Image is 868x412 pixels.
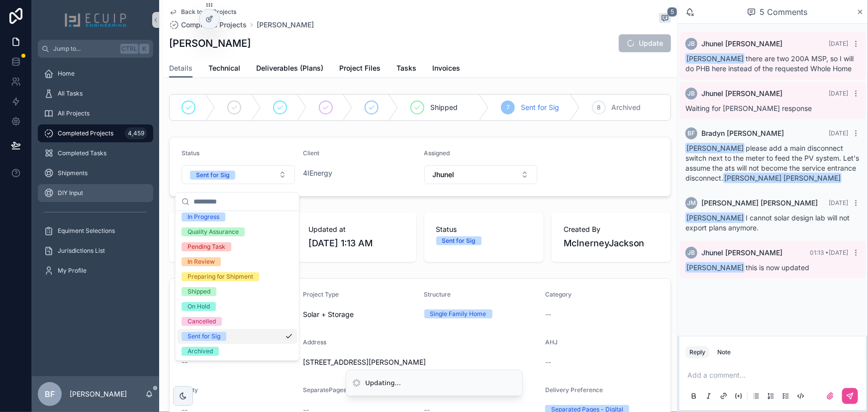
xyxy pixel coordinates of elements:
[701,128,784,138] span: Bradyn [PERSON_NAME]
[424,149,450,157] span: Assigned
[308,236,404,250] span: [DATE] 1:13 AM
[303,291,339,298] span: Project Type
[366,378,401,388] div: Updating...
[432,59,460,79] a: Invoices
[182,357,188,367] span: --
[612,103,641,112] span: Archived
[303,338,326,346] span: Address
[430,103,458,112] span: Shipped
[430,309,486,318] div: Single Family Home
[436,224,532,234] span: Status
[303,357,538,367] span: [STREET_ADDRESS][PERSON_NAME]
[396,63,416,73] span: Tasks
[701,39,782,49] span: Jhunel [PERSON_NAME]
[659,13,671,25] button: 5
[181,20,247,30] span: Completed Projects
[169,20,247,30] a: Completed Projects
[701,198,818,208] span: [PERSON_NAME] [PERSON_NAME]
[169,63,193,73] span: Details
[564,224,659,234] span: Created By
[64,12,127,28] img: App logo
[303,386,380,394] span: SeparatePages (from AHJ)
[685,143,745,153] span: [PERSON_NAME]
[760,6,808,18] span: 5 Comments
[188,302,210,311] div: On Hold
[688,129,695,137] span: BF
[38,124,153,142] a: Completed Projects4,459
[303,168,332,178] a: 4IEnergy
[188,227,239,236] div: Quality Assurance
[58,169,88,177] span: Shipments
[545,357,551,367] span: --
[196,171,229,180] div: Sent for Sig
[125,127,147,139] div: 4,459
[597,103,600,111] span: 8
[685,213,850,232] span: I cannot solar design lab will not export plans anymore.
[545,291,572,298] span: Category
[38,65,153,83] a: Home
[829,199,848,206] span: [DATE]
[169,8,236,16] a: Back to All Projects
[717,348,731,356] div: Note
[188,317,216,326] div: Cancelled
[685,104,812,112] span: Waiting for [PERSON_NAME] response
[432,63,460,73] span: Invoices
[182,149,199,157] span: Status
[140,45,148,53] span: K
[32,58,159,293] div: scrollable content
[38,222,153,240] a: Equiment Selections
[545,338,558,346] span: AHJ
[810,249,848,256] span: 01:13 • [DATE]
[701,248,782,258] span: Jhunel [PERSON_NAME]
[545,386,603,394] span: Delivery Preference
[58,70,75,78] span: Home
[38,144,153,162] a: Completed Tasks
[188,287,210,296] div: Shipped
[208,63,240,73] span: Technical
[688,249,695,257] span: JB
[169,36,251,50] h1: [PERSON_NAME]
[188,347,213,356] div: Archived
[685,54,854,73] span: there are two 200A MSP, so I will do PHB here instead of the requested Whole Home
[303,149,319,157] span: Client
[829,40,848,47] span: [DATE]
[120,44,138,54] span: Ctrl
[685,263,809,272] span: this is now updated
[308,224,404,234] span: Updated at
[181,8,236,16] span: Back to All Projects
[688,90,695,98] span: JB
[38,104,153,122] a: All Projects
[685,262,745,273] span: [PERSON_NAME]
[38,164,153,182] a: Shipments
[257,20,314,30] a: [PERSON_NAME]
[169,59,193,78] a: Details
[208,59,240,79] a: Technical
[701,89,782,99] span: Jhunel [PERSON_NAME]
[58,90,83,98] span: All Tasks
[303,309,354,319] span: Solar + Storage
[521,103,559,112] span: Sent for Sig
[188,212,219,221] div: In Progress
[38,85,153,103] a: All Tasks
[685,144,859,182] span: please add a main disconnect switch next to the meter to feed the PV system. Let's assume the ats...
[58,129,113,137] span: Completed Projects
[256,63,323,73] span: Deliverables (Plans)
[506,103,510,111] span: 7
[256,59,323,79] a: Deliverables (Plans)
[723,173,842,183] span: [PERSON_NAME] [PERSON_NAME]
[685,346,709,358] button: Reply
[70,389,127,399] p: [PERSON_NAME]
[38,242,153,260] a: Jurisdictions List
[38,262,153,280] a: My Profile
[396,59,416,79] a: Tasks
[38,40,153,58] button: Jump to...CtrlK
[687,199,696,207] span: JM
[433,170,455,180] span: Jhunel
[38,184,153,202] a: DIY Input
[188,272,253,281] div: Preparing for Shipment
[58,267,87,275] span: My Profile
[188,332,220,341] div: Sent for Sig
[58,189,83,197] span: DIY Input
